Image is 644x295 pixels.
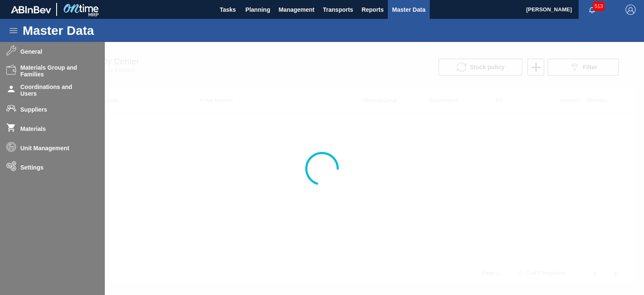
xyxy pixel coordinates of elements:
[278,5,314,15] span: Management
[626,5,636,15] img: Logout
[218,5,237,15] span: Tasks
[323,5,353,15] span: Transports
[23,26,171,35] h1: Master Data
[361,5,384,15] span: Reports
[245,5,270,15] span: Planning
[579,4,605,16] button: Notifications
[593,2,605,11] span: 513
[392,5,425,15] span: Master Data
[11,6,51,13] img: TNhmsLtSVTkK8tSr43FrP2fwEKptu5GPRR3wAAAABJRU5ErkJggg==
